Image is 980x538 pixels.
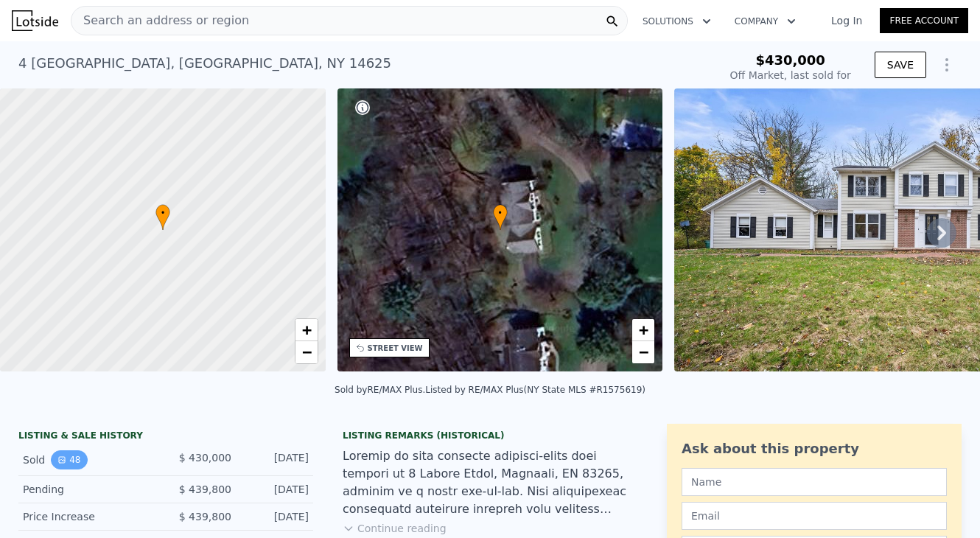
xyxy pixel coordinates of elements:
div: Listing Remarks (Historical) [343,430,637,441]
button: Show Options [932,50,962,80]
div: [DATE] [243,450,309,469]
input: Name [682,468,947,496]
a: Zoom out [295,341,318,363]
button: Continue reading [343,521,447,536]
a: Zoom out [632,341,654,363]
button: View historical data [51,450,87,469]
div: [DATE] [243,482,309,497]
input: Email [682,502,947,530]
span: − [301,343,311,361]
div: Off Market, last sold for [730,68,851,83]
div: Listed by RE/MAX Plus (NY State MLS #R1575619) [425,385,645,395]
div: Pending [23,482,154,497]
span: $430,000 [755,52,825,68]
a: Zoom in [632,319,654,341]
a: Zoom in [295,319,318,341]
span: $ 439,800 [179,511,231,523]
div: Price Increase [23,509,154,524]
button: Company [723,8,808,35]
a: Log In [813,13,880,28]
span: • [155,206,170,220]
div: [DATE] [243,509,309,524]
span: + [301,321,311,339]
div: • [493,204,508,230]
div: LISTING & SALE HISTORY [18,430,313,444]
button: SAVE [875,52,926,78]
span: + [639,321,648,339]
span: − [639,343,648,361]
div: Ask about this property [682,439,947,459]
div: 4 [GEOGRAPHIC_DATA] , [GEOGRAPHIC_DATA] , NY 14625 [18,53,391,74]
div: • [155,204,170,230]
span: $ 439,800 [179,483,231,495]
img: Lotside [12,10,58,31]
span: $ 430,000 [179,452,231,464]
div: STREET VIEW [368,343,423,354]
div: Loremip do sita consecte adipisci-elits doei tempori ut 8 Labore Etdol, Magnaali, EN 83265, admin... [343,447,637,518]
span: • [493,206,508,220]
div: Sold [23,450,154,469]
button: Solutions [631,8,723,35]
div: Sold by RE/MAX Plus . [335,385,425,395]
span: Search an address or region [71,12,249,29]
a: Free Account [880,8,968,33]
